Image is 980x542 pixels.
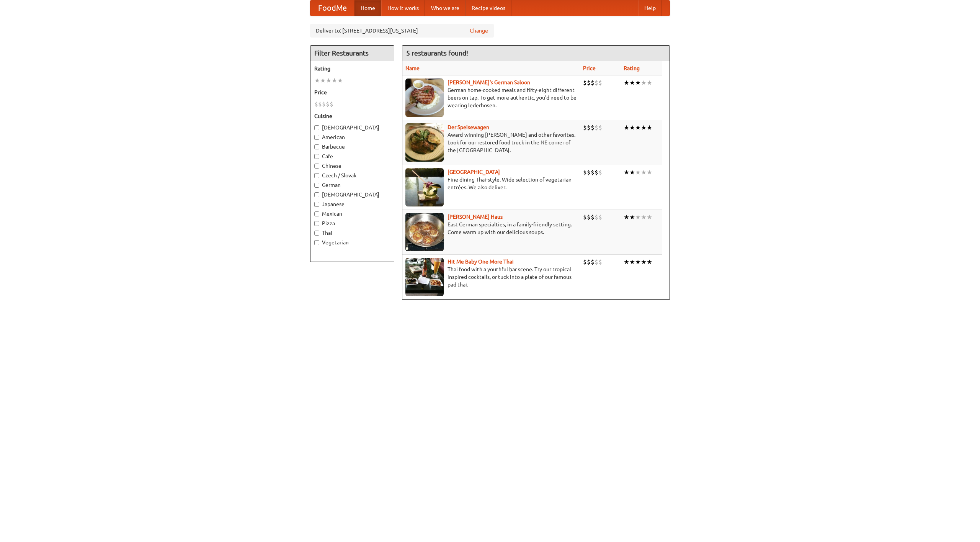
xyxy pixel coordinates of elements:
li: ★ [635,213,641,221]
input: Chinese [314,164,319,169]
li: $ [583,168,587,177]
a: [GEOGRAPHIC_DATA] [448,169,500,175]
li: $ [583,258,587,266]
li: ★ [320,76,326,85]
li: ★ [641,213,647,221]
li: $ [598,258,602,266]
a: Price [583,65,596,71]
li: $ [587,213,591,221]
li: ★ [624,168,629,177]
a: Name [405,65,420,71]
li: $ [591,79,595,87]
li: ★ [641,168,647,177]
li: ★ [624,213,629,221]
li: ★ [629,123,635,132]
li: $ [598,79,602,87]
label: Barbecue [314,143,390,151]
li: ★ [635,168,641,177]
a: Change [470,27,488,34]
li: $ [326,100,330,108]
p: Fine dining Thai-style. Wide selection of vegetarian entrées. We also deliver. [405,176,577,191]
li: $ [591,213,595,221]
label: Chinese [314,162,390,170]
h5: Price [314,88,390,96]
h4: Filter Restaurants [310,46,394,61]
p: Thai food with a youthful bar scene. Try our tropical inspired cocktails, or tuck into a plate of... [405,265,577,288]
li: $ [583,123,587,132]
li: $ [591,168,595,177]
a: Recipe videos [465,0,511,16]
li: $ [587,123,591,132]
a: [PERSON_NAME]'s German Saloon [448,79,530,85]
li: $ [587,79,591,87]
input: Thai [314,231,319,236]
p: Award-winning [PERSON_NAME] and other favorites. Look for our restored food truck in the NE corne... [405,131,577,154]
img: babythai.jpg [405,258,444,296]
li: ★ [641,79,647,87]
li: ★ [641,258,647,266]
li: $ [595,123,598,132]
li: $ [587,258,591,266]
li: $ [595,213,598,221]
a: Hit Me Baby One More Thai [448,259,514,265]
label: [DEMOGRAPHIC_DATA] [314,124,390,131]
li: ★ [629,79,635,87]
li: ★ [629,168,635,177]
label: Pizza [314,219,390,227]
label: Cafe [314,152,390,160]
li: ★ [332,76,337,85]
a: Help [638,0,662,16]
img: speisewagen.jpg [405,123,444,162]
img: kohlhaus.jpg [405,213,444,251]
label: Thai [314,229,390,237]
h5: Cuisine [314,112,390,120]
li: ★ [314,76,320,85]
li: ★ [624,258,629,266]
li: ★ [647,123,652,132]
li: $ [583,213,587,221]
li: $ [587,168,591,177]
a: [PERSON_NAME] Haus [448,214,503,220]
label: Japanese [314,200,390,208]
input: Mexican [314,211,319,216]
li: $ [598,123,602,132]
li: $ [595,79,598,87]
li: ★ [647,168,652,177]
li: $ [591,258,595,266]
li: ★ [635,79,641,87]
a: Der Speisewagen [448,124,489,130]
label: Mexican [314,210,390,218]
li: ★ [635,258,641,266]
p: German home-cooked meals and fifty-eight different beers on tap. To get more authentic, you'd nee... [405,86,577,109]
li: $ [322,100,326,108]
img: satay.jpg [405,168,444,206]
p: East German specialties, in a family-friendly setting. Come warm up with our delicious soups. [405,221,577,236]
a: Home [354,0,381,16]
input: [DEMOGRAPHIC_DATA] [314,192,319,197]
li: $ [598,213,602,221]
li: ★ [326,76,332,85]
li: ★ [635,123,641,132]
div: Deliver to: [STREET_ADDRESS][US_STATE] [310,24,494,38]
li: ★ [337,76,343,85]
li: ★ [624,79,629,87]
img: esthers.jpg [405,79,444,117]
li: $ [595,168,598,177]
li: $ [598,168,602,177]
li: ★ [624,123,629,132]
label: American [314,133,390,141]
li: $ [595,258,598,266]
li: $ [591,123,595,132]
ng-pluralize: 5 restaurants found! [406,49,468,57]
h5: Rating [314,65,390,72]
input: Cafe [314,154,319,159]
input: American [314,135,319,140]
a: Rating [624,65,640,71]
label: Vegetarian [314,239,390,246]
input: Czech / Slovak [314,173,319,178]
li: ★ [629,258,635,266]
li: ★ [629,213,635,221]
li: ★ [641,123,647,132]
